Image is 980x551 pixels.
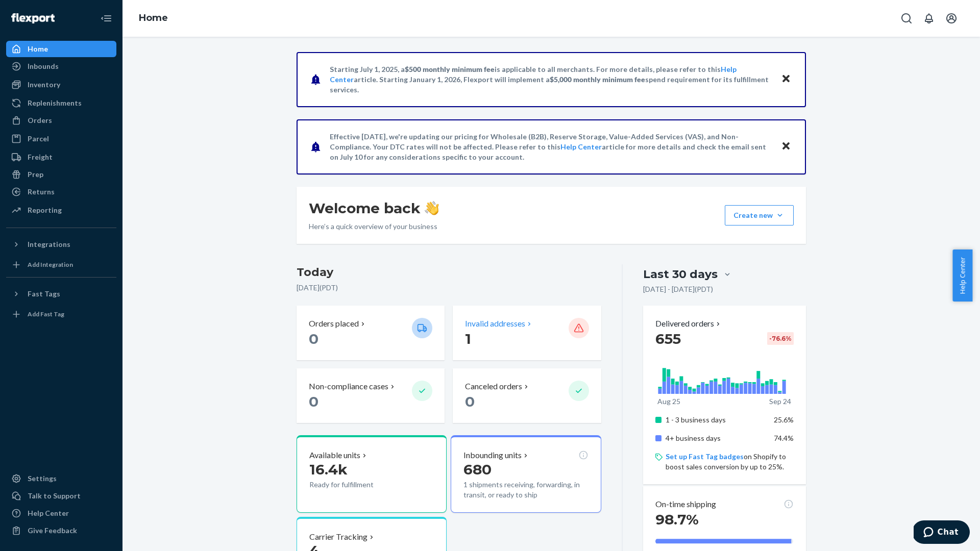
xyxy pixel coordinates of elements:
button: Open Search Box [896,8,917,29]
span: 16.4k [309,461,348,478]
button: Non-compliance cases 0 [297,368,445,423]
button: Invalid addresses 1 [453,306,601,360]
a: Help Center [6,505,116,521]
button: Open account menu [941,8,962,29]
a: Home [6,41,116,57]
button: Delivered orders [655,318,722,330]
span: 655 [655,330,681,347]
div: -76.6 % [767,332,794,345]
a: Freight [6,149,116,165]
button: Help Center [952,249,972,302]
a: Set up Fast Tag badges [666,452,744,461]
button: Close [779,139,793,154]
p: On-time shipping [655,498,716,510]
div: Help Center [28,508,69,518]
iframe: Opens a widget where you can chat to one of our agents [914,520,970,546]
a: Replenishments [6,95,116,111]
p: Carrier Tracking [309,531,367,543]
a: Inbounds [6,58,116,74]
p: 1 - 3 business days [666,415,766,425]
span: 0 [309,393,318,410]
p: 4+ business days [666,433,766,443]
button: Close [779,72,793,87]
a: Home [139,12,168,23]
a: Settings [6,470,116,487]
div: Replenishments [28,98,82,108]
div: Settings [28,473,57,484]
button: Talk to Support [6,488,116,504]
p: on Shopify to boost sales conversion by up to 25%. [666,452,794,472]
button: Create new [725,205,794,226]
p: Invalid addresses [465,318,525,330]
button: Available units16.4kReady for fulfillment [297,435,447,513]
span: $5,000 monthly minimum fee [550,75,645,84]
button: Inbounding units6801 shipments receiving, forwarding, in transit, or ready to ship [451,435,601,513]
div: Give Feedback [28,525,77,536]
img: hand-wave emoji [425,201,439,215]
a: Parcel [6,131,116,147]
a: Add Fast Tag [6,306,116,322]
p: Effective [DATE], we're updating our pricing for Wholesale (B2B), Reserve Storage, Value-Added Se... [330,132,771,162]
a: Inventory [6,77,116,93]
div: Parcel [28,134,49,144]
div: Fast Tags [28,289,60,299]
p: Inbounding units [463,449,522,461]
span: 74.4% [774,434,794,442]
span: 0 [309,330,318,347]
p: [DATE] ( PDT ) [297,283,601,293]
a: Orders [6,112,116,129]
div: Add Integration [28,260,73,269]
p: 1 shipments receiving, forwarding, in transit, or ready to ship [463,480,588,500]
button: Fast Tags [6,286,116,302]
p: Available units [309,449,360,461]
span: 0 [465,393,475,410]
p: Aug 25 [657,396,680,407]
ol: breadcrumbs [131,4,176,33]
button: Integrations [6,236,116,253]
a: Help Center [560,142,602,151]
div: Inbounds [28,61,59,71]
span: 98.7% [655,511,699,528]
div: Integrations [28,239,70,249]
p: Here’s a quick overview of your business [309,221,439,232]
span: 680 [463,461,492,478]
div: Returns [28,187,55,197]
button: Orders placed 0 [297,306,445,360]
button: Close Navigation [96,8,116,29]
div: Freight [28,152,53,162]
button: Open notifications [919,8,939,29]
h1: Welcome back [309,199,439,217]
a: Add Integration [6,257,116,273]
div: Orders [28,115,52,126]
div: Add Fast Tag [28,310,64,318]
a: Prep [6,166,116,183]
a: Reporting [6,202,116,218]
p: Sep 24 [769,396,791,407]
p: [DATE] - [DATE] ( PDT ) [643,284,713,294]
button: Give Feedback [6,522,116,539]
p: Starting July 1, 2025, a is applicable to all merchants. For more details, please refer to this a... [330,64,771,95]
h3: Today [297,264,601,281]
p: Canceled orders [465,381,522,392]
span: $500 monthly minimum fee [405,65,495,73]
div: Talk to Support [28,491,81,501]
div: Inventory [28,80,60,90]
button: Canceled orders 0 [453,368,601,423]
div: Prep [28,169,43,180]
a: Returns [6,184,116,200]
div: Home [28,44,48,54]
div: Last 30 days [643,266,718,282]
img: Flexport logo [11,13,55,23]
p: Ready for fulfillment [309,480,404,490]
p: Non-compliance cases [309,381,388,392]
p: Orders placed [309,318,359,330]
div: Reporting [28,205,62,215]
span: 25.6% [774,415,794,424]
span: 1 [465,330,471,347]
